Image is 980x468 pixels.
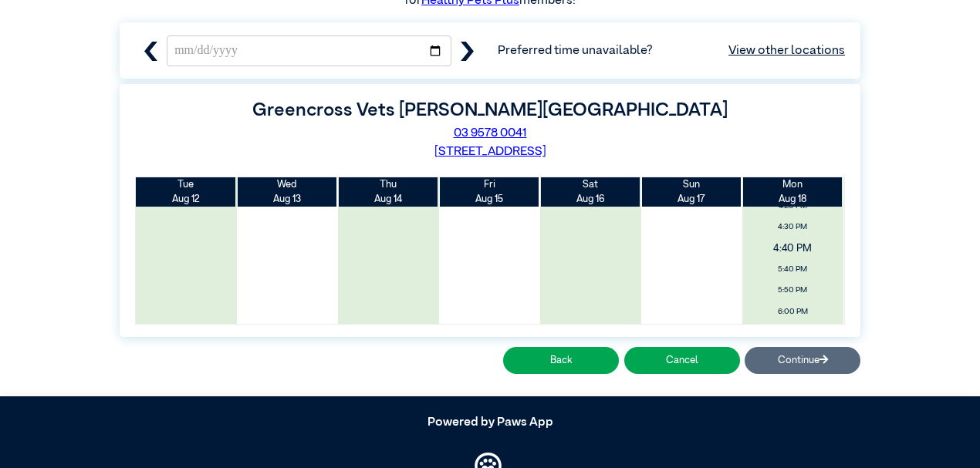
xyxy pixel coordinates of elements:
[237,177,338,207] th: Aug 13
[136,177,237,207] th: Aug 12
[641,177,742,207] th: Aug 17
[540,177,641,207] th: Aug 16
[439,177,540,207] th: Aug 15
[742,177,843,207] th: Aug 18
[434,146,546,158] a: [STREET_ADDRESS]
[503,347,619,374] button: Back
[732,237,853,260] span: 4:40 PM
[338,177,439,207] th: Aug 14
[746,281,839,299] span: 5:50 PM
[746,303,839,321] span: 6:00 PM
[454,127,527,140] a: 03 9578 0041
[252,101,728,120] label: Greencross Vets [PERSON_NAME][GEOGRAPHIC_DATA]
[624,347,740,374] button: Cancel
[120,416,860,430] h5: Powered by Paws App
[746,261,839,278] span: 5:40 PM
[746,218,839,236] span: 4:30 PM
[498,42,845,60] span: Preferred time unavailable?
[728,42,845,60] a: View other locations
